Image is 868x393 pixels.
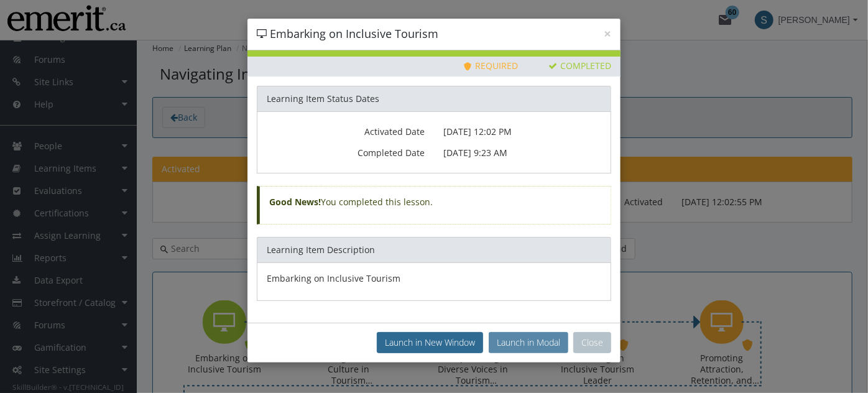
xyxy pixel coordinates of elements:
[573,332,611,353] button: Close
[270,26,438,41] span: Embarking on Inclusive Tourism
[604,27,611,40] button: ×
[267,121,434,138] label: Activated Date
[257,237,611,262] div: Learning Item Description
[377,332,483,353] button: Launch in New Window
[269,196,321,208] strong: Good News!
[257,86,611,111] div: Learning Item Status Dates
[267,142,434,159] label: Completed Date
[463,60,518,72] span: Required
[443,126,512,137] span: [DATE] 12:02 PM
[548,60,611,72] span: Completed
[269,196,601,208] p: You completed this lesson.
[489,332,568,353] button: Launch in Modal
[267,272,601,285] p: Embarking on Inclusive Tourism
[443,147,507,159] span: [DATE] 9:23 AM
